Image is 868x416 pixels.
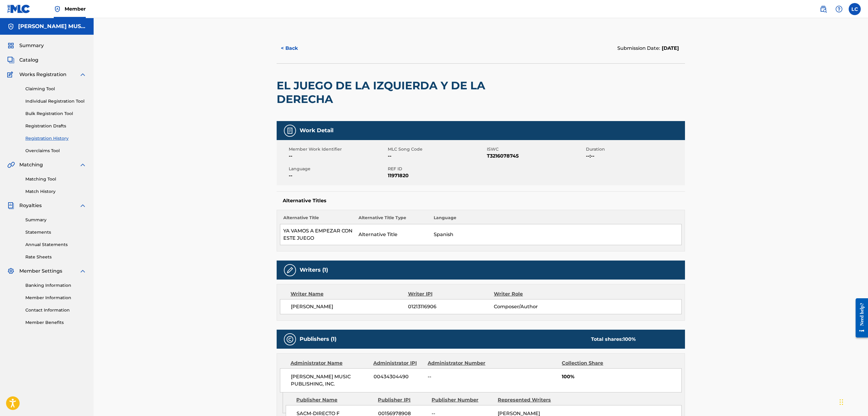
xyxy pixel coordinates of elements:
[623,336,636,342] span: 100 %
[19,202,42,209] span: Royalties
[79,267,86,275] img: expand
[79,161,86,168] img: expand
[494,290,572,298] div: Writer Role
[388,172,485,179] span: 11971820
[19,161,43,168] span: Matching
[18,23,86,30] h5: MAXIMO AGUIRRE MUSIC PUBLISHING, INC.
[849,3,861,15] div: User Menu
[300,267,328,274] h5: Writers (1)
[25,295,86,301] a: Member Information
[286,267,294,274] img: Writers
[19,267,62,275] span: Member Settings
[280,224,355,245] td: YA VAMOS A EMPEZAR CON ESTE JUEGO
[300,127,333,134] h5: Work Detail
[7,56,38,64] a: CatalogCatalog
[7,267,14,275] img: Member Settings
[65,5,86,12] span: Member
[25,123,86,129] a: Registration Drafts
[432,396,493,404] div: Publisher Number
[487,152,584,160] span: T3216078745
[833,3,845,15] div: Help
[7,56,14,64] img: Catalog
[25,176,86,182] a: Matching Tool
[617,45,679,52] div: Submission Date:
[277,41,313,56] button: < Back
[7,202,14,209] img: Royalties
[817,3,829,15] a: Public Search
[25,86,86,92] a: Claiming Tool
[7,42,44,49] a: SummarySummary
[291,373,369,388] span: [PERSON_NAME] MUSIC PUBLISHING, INC.
[25,110,86,117] a: Bulk Registration Tool
[25,135,86,142] a: Registration History
[291,303,408,310] span: [PERSON_NAME]
[355,215,431,224] th: Alternative Title Type
[25,217,86,223] a: Summary
[25,307,86,313] a: Contact Information
[562,373,681,380] span: 100%
[25,282,86,289] a: Banking Information
[79,202,86,209] img: expand
[25,148,86,154] a: Overclaims Tool
[7,42,14,49] img: Summary
[431,224,682,245] td: Spanish
[431,215,682,224] th: Language
[840,393,843,411] div: Drag
[54,5,61,13] img: Top Rightsholder
[25,254,86,260] a: Rate Sheets
[296,396,373,404] div: Publisher Name
[835,5,843,13] img: help
[428,373,490,380] span: --
[820,5,827,13] img: search
[25,319,86,326] a: Member Benefits
[355,224,431,245] td: Alternative Title
[300,336,336,343] h5: Publishers (1)
[428,360,490,367] div: Administrator Number
[7,161,15,168] img: Matching
[25,188,86,195] a: Match History
[373,360,423,367] div: Administrator IPI
[388,152,485,160] span: --
[591,336,636,343] div: Total shares:
[494,303,572,310] span: Composer/Author
[291,360,369,367] div: Administrator Name
[562,360,620,367] div: Collection Share
[408,290,494,298] div: Writer IPI
[388,166,485,172] span: REF ID
[283,198,679,204] h5: Alternative Titles
[851,294,868,342] iframe: Resource Center
[408,303,494,310] span: 01213116906
[25,242,86,248] a: Annual Statements
[838,387,868,416] iframe: Chat Widget
[280,215,355,224] th: Alternative Title
[277,79,522,106] h2: EL JUEGO DE LA IZQUIERDA Y DE LA DERECHA
[289,146,386,152] span: Member Work Identifier
[286,127,294,134] img: Work Detail
[289,152,386,160] span: --
[25,229,86,235] a: Statements
[19,56,38,64] span: Catalog
[286,336,294,343] img: Publishers
[19,71,66,78] span: Works Registration
[586,152,683,160] span: --:--
[289,172,386,179] span: --
[388,146,485,152] span: MLC Song Code
[498,396,559,404] div: Represented Writers
[660,45,679,51] span: [DATE]
[291,290,408,298] div: Writer Name
[7,23,14,30] img: Accounts
[487,146,584,152] span: ISWC
[378,396,427,404] div: Publisher IPI
[586,146,683,152] span: Duration
[7,71,15,78] img: Works Registration
[374,373,423,380] span: 00434304490
[25,98,86,104] a: Individual Registration Tool
[7,5,31,13] img: MLC Logo
[289,166,386,172] span: Language
[79,71,86,78] img: expand
[19,42,44,49] span: Summary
